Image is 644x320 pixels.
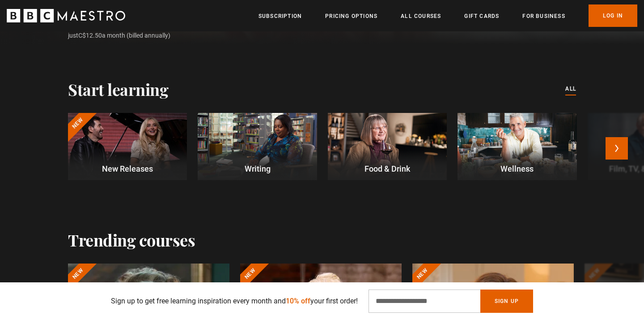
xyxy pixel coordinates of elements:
a: Gift Cards [464,12,499,21]
p: Wellness [458,163,576,175]
svg: BBC Maestro [7,9,125,22]
p: Food & Drink [328,163,447,175]
h2: Trending courses [68,230,195,249]
a: Food & Drink [328,113,447,180]
a: For business [522,12,565,21]
span: 10% off [286,297,310,305]
a: New New Releases [68,113,187,180]
a: All [565,84,576,94]
a: Log In [589,4,637,27]
a: Wellness [458,113,576,180]
a: Pricing Options [325,12,377,21]
a: Writing [198,113,317,180]
a: Subscription [258,12,302,21]
button: Sign Up [480,290,533,313]
p: Writing [198,163,317,175]
p: New Releases [68,163,187,175]
a: All Courses [401,12,441,21]
p: Sign up to get free learning inspiration every month and your first order! [111,296,358,307]
h2: Start learning [68,80,168,99]
nav: Primary [258,4,637,27]
span: C$12.50 [78,32,102,39]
